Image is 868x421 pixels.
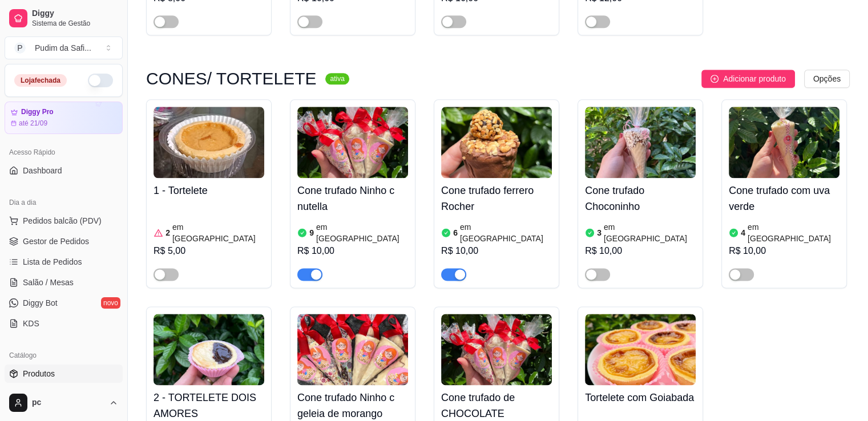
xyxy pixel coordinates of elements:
[729,183,839,214] h4: Cone trufado com uva verde
[297,183,408,214] h4: Cone trufado Ninho c nutella
[19,119,47,128] article: até 21/09
[585,390,696,406] h4: Tortelete com Goiabada
[604,221,696,244] article: em [GEOGRAPHIC_DATA]
[5,5,123,32] a: DiggySistema de Gestão
[460,221,552,244] article: em [GEOGRAPHIC_DATA]
[710,75,718,83] span: plus-circle
[297,314,408,385] img: product-image
[5,253,123,271] a: Lista de Pedidos
[172,221,264,244] article: em [GEOGRAPHIC_DATA]
[5,37,123,59] button: Select a team
[297,107,408,178] img: product-image
[804,70,850,88] button: Opções
[5,102,123,134] a: Diggy Proaté 21/09
[146,72,316,86] h3: CONES/ TORTELETE
[325,73,349,84] sup: ativa
[165,227,170,238] article: 2
[441,314,552,385] img: product-image
[154,314,264,385] img: product-image
[154,183,264,199] h4: 1 - Tortelete
[723,72,786,85] span: Adicionar produto
[453,227,458,238] article: 6
[23,165,62,176] span: Dashboard
[154,244,264,258] div: R$ 5,00
[23,277,74,288] span: Salão / Mesas
[729,244,839,258] div: R$ 10,00
[5,232,123,250] a: Gestor de Pedidos
[813,72,841,85] span: Opções
[21,108,54,116] article: Diggy Pro
[5,314,123,333] a: KDS
[729,107,839,178] img: product-image
[32,9,118,19] span: Diggy
[597,227,601,238] article: 3
[585,244,696,258] div: R$ 10,00
[14,74,67,87] div: Loja fechada
[701,70,795,88] button: Adicionar produto
[154,107,264,178] img: product-image
[585,314,696,385] img: product-image
[5,346,123,365] div: Catálogo
[23,215,102,226] span: Pedidos balcão (PDV)
[14,42,26,54] span: P
[23,368,55,379] span: Produtos
[23,256,82,268] span: Lista de Pedidos
[5,294,123,312] a: Diggy Botnovo
[297,244,408,258] div: R$ 10,00
[585,107,696,178] img: product-image
[23,297,58,309] span: Diggy Bot
[5,212,123,230] button: Pedidos balcão (PDV)
[309,227,314,238] article: 9
[5,365,123,383] a: Produtos
[5,143,123,161] div: Acesso Rápido
[585,183,696,214] h4: Cone trufado Choconinho
[441,183,552,214] h4: Cone trufado ferrero Rocher
[5,273,123,292] a: Salão / Mesas
[316,221,408,244] article: em [GEOGRAPHIC_DATA]
[32,19,118,28] span: Sistema de Gestão
[23,236,89,247] span: Gestor de Pedidos
[32,398,104,408] span: pc
[88,74,113,87] button: Alterar Status
[35,42,91,54] div: Pudim da Safi ...
[5,193,123,212] div: Dia a dia
[441,107,552,178] img: product-image
[5,389,123,416] button: pc
[441,244,552,258] div: R$ 10,00
[5,161,123,180] a: Dashboard
[741,227,745,238] article: 4
[748,221,839,244] article: em [GEOGRAPHIC_DATA]
[23,318,39,329] span: KDS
